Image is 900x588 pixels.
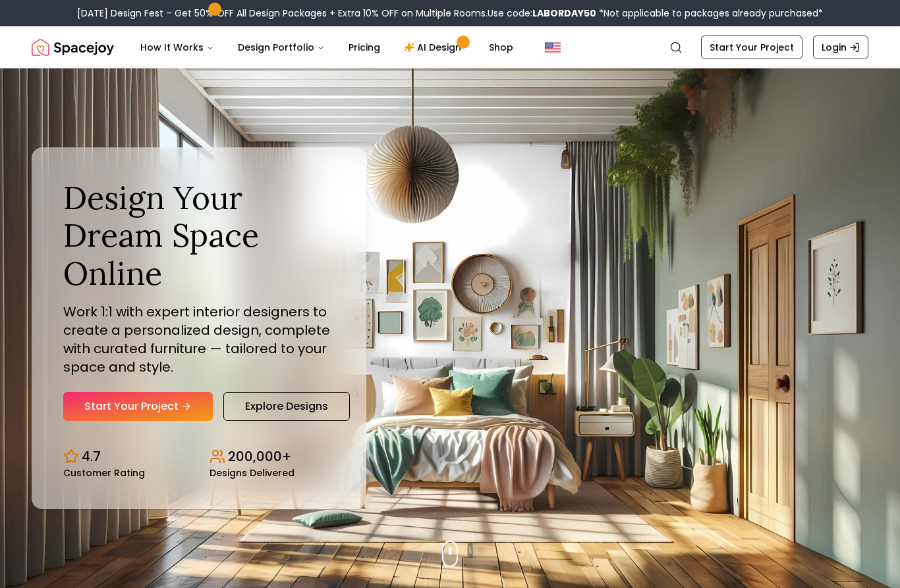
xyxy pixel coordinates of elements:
a: Explore Designs [223,392,350,421]
button: How It Works [130,34,225,61]
a: Start Your Project [701,36,802,59]
p: Work 1:1 with expert interior designers to create a personalized design, complete with curated fu... [63,303,335,376]
h1: Design Your Dream Space Online [63,179,335,293]
span: *Not applicable to packages already purchased* [596,7,823,20]
div: [DATE] Design Fest – Get 50% OFF All Design Packages + Extra 10% OFF on Multiple Rooms. [77,7,823,20]
p: 200,000+ [228,447,291,466]
a: Login [813,36,868,59]
nav: Global [32,26,868,68]
button: Design Portfolio [227,34,335,61]
a: AI Design [393,34,476,61]
small: Customer Rating [63,468,145,478]
p: 4.7 [82,447,101,466]
span: Use code: [488,7,596,20]
b: LABORDAY50 [532,7,596,20]
img: Spacejoy Logo [32,34,114,61]
a: Start Your Project [63,392,213,421]
a: Spacejoy [32,34,114,61]
small: Designs Delivered [210,468,295,478]
img: United States [545,39,561,55]
a: Shop [478,34,524,61]
div: Design stats [63,437,335,478]
nav: Main [130,34,524,61]
a: Pricing [338,34,391,61]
